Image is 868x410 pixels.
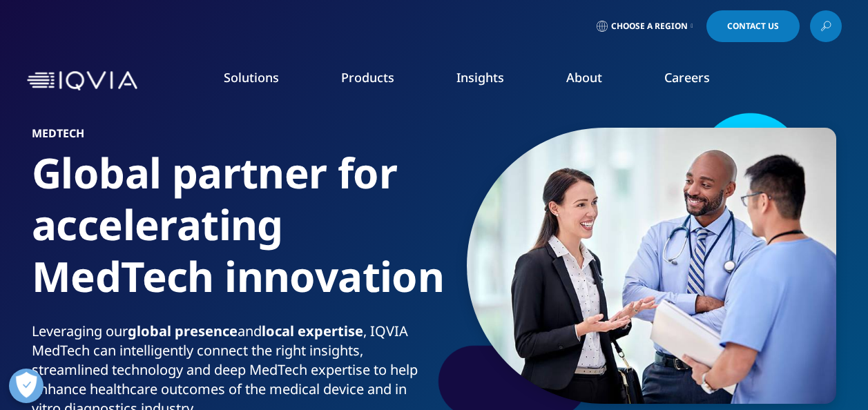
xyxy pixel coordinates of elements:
[9,369,44,403] button: Open Preferences
[27,71,137,91] img: IQVIA Healthcare Information Technology and Pharma Clinical Research Company
[32,128,429,147] h6: MedTech
[467,128,836,404] img: 500_custom-photo_sales-professional-talking-to-medical-staff.jpg
[32,147,429,322] h1: Global partner for accelerating MedTech innovation
[262,322,363,340] strong: local expertise
[706,10,800,42] a: Contact Us
[224,69,279,86] a: Solutions
[143,48,842,113] nav: Primary
[664,69,710,86] a: Careers
[566,69,602,86] a: About
[128,322,238,340] strong: global presence
[341,69,394,86] a: Products
[727,22,779,30] span: Contact Us
[611,21,688,32] span: Choose a Region
[456,69,504,86] a: Insights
